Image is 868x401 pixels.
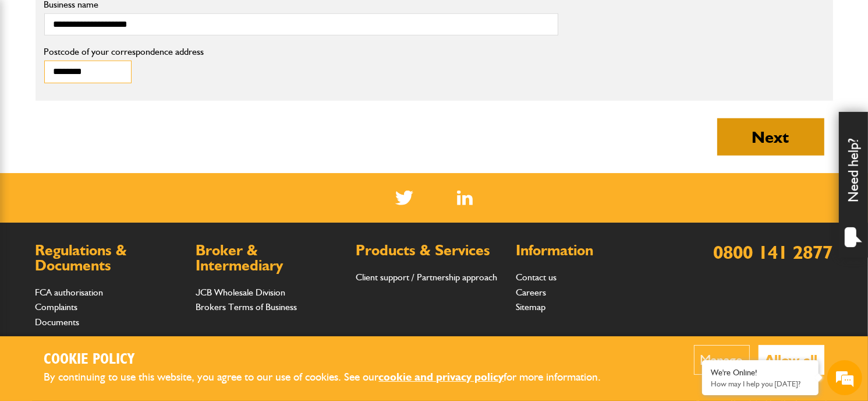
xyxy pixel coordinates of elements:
input: Enter your last name [15,108,212,133]
h2: Products & Services [356,243,504,258]
a: Complaints [36,301,78,312]
div: We're Online! [711,368,810,378]
h2: Cookie Policy [44,351,621,369]
input: Enter your phone number [15,177,212,202]
h2: Regulations & Documents [36,243,184,273]
a: LinkedIn [457,191,473,205]
h2: Broker & Intermediary [196,243,344,273]
p: How may I help you today? [711,379,810,388]
button: Allow all [759,345,824,375]
img: Linked In [457,191,473,205]
a: JCB Wholesale Division [196,287,285,298]
div: Chat with us now [61,65,196,80]
a: Sitemap [516,301,545,312]
a: Documents [36,316,80,328]
label: Postcode of your correspondence address [44,47,222,57]
img: d_20077148190_company_1631870298795_20077148190 [20,65,49,81]
img: Twitter [395,191,413,205]
a: 0800 141 2877 [714,241,833,263]
em: Start Chat [158,314,211,329]
p: By continuing to use this website, you agree to our use of cookies. See our for more information. [44,368,621,386]
div: Need help? [839,112,868,258]
input: Enter your email address [15,142,212,168]
button: Next [717,118,824,156]
a: FCA authorisation [36,287,104,298]
a: Contact us [516,272,557,283]
a: Careers [516,287,546,298]
button: Manage [694,345,750,375]
a: Client support / Partnership approach [356,272,497,283]
textarea: Type your message and hit 'Enter' [15,211,212,304]
div: Minimize live chat window [191,6,219,34]
h2: Information [516,243,664,258]
a: cookie and privacy policy [379,370,504,384]
a: Brokers Terms of Business [196,301,297,312]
